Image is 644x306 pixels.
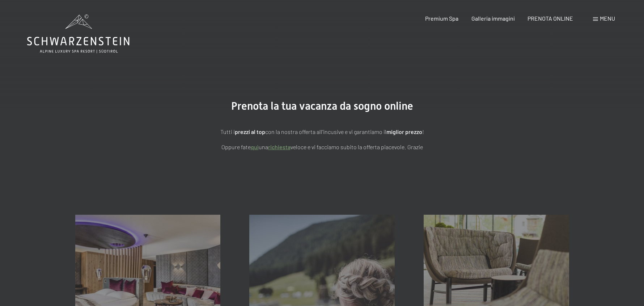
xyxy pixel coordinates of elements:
strong: prezzi al top [235,128,265,135]
a: Premium Spa [425,15,458,22]
a: Galleria immagini [471,15,515,22]
p: Tutti i con la nostra offerta all'incusive e vi garantiamo il ! [141,127,503,137]
a: PRENOTA ONLINE [528,15,573,22]
p: Oppure fate una veloce e vi facciamo subito la offerta piacevole. Grazie [141,142,503,152]
a: richiesta [268,143,291,150]
span: Menu [600,15,615,22]
span: Prenota la tua vacanza da sogno online [231,100,413,112]
a: quì [251,143,259,150]
strong: miglior prezzo [386,128,422,135]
